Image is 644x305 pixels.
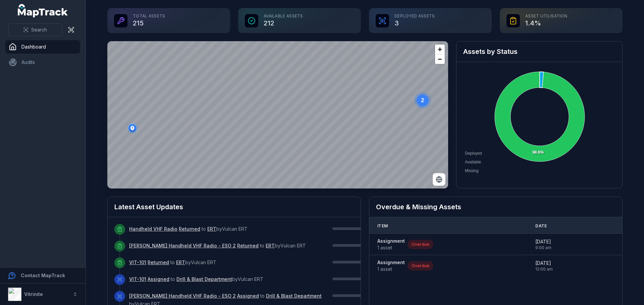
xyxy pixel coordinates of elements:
h2: Assets by Status [463,47,615,56]
button: Search [8,23,62,36]
span: Missing [465,168,479,173]
a: VIT-101 [129,276,146,283]
span: 12:00 am [535,266,553,272]
h2: Overdue & Missing Assets [376,202,615,212]
a: Returned [148,259,169,266]
a: Drill & Blast Department [176,276,232,283]
a: [PERSON_NAME] Handheld VHF Radio - ESO 2 [129,293,236,299]
strong: Assignment [377,238,405,244]
span: Date [535,223,547,229]
a: Audits [5,56,80,69]
span: to by Vulcan ERT [129,226,248,232]
button: Switch to Satellite View [433,173,445,186]
a: Assigned [148,276,169,283]
time: 7/14/2025, 9:00:00 AM [535,238,551,250]
a: Assignment1 asset [377,238,405,251]
span: to by Vulcan ERT [129,259,216,265]
a: Returned [237,242,259,249]
text: 2 [421,97,424,103]
time: 9/30/2025, 12:00:00 AM [535,260,553,272]
span: [DATE] [535,260,553,266]
a: Returned [179,226,200,232]
a: ERT [207,226,216,232]
span: [DATE] [535,238,551,245]
a: Handheld VHF Radio [129,226,177,232]
span: Item [377,223,388,229]
h2: Latest Asset Updates [114,202,354,212]
canvas: Map [107,41,448,188]
a: ERT [176,259,185,266]
span: 1 asset [377,266,405,273]
button: Zoom in [435,45,445,54]
span: to by Vulcan ERT [129,276,263,282]
a: Assignment1 asset [377,259,405,273]
strong: Vitrinite [24,291,43,297]
span: 9:00 am [535,245,551,250]
span: Search [31,26,47,33]
a: Drill & Blast Department [266,293,322,299]
strong: Contact MapTrack [21,273,65,278]
span: Available [465,160,481,164]
a: Dashboard [5,40,80,54]
a: ERT [266,242,275,249]
div: Overdue [408,240,433,249]
button: Zoom out [435,54,445,64]
span: 1 asset [377,244,405,251]
strong: Assignment [377,259,405,266]
a: [PERSON_NAME] Handheld VHF Radio - ESO 2 [129,242,236,249]
span: Deployed [465,151,482,156]
a: VIT-101 [129,259,146,266]
div: Overdue [408,261,433,271]
a: MapTrack [18,4,68,17]
a: Assigned [237,293,259,299]
span: to by Vulcan ERT [129,243,306,248]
